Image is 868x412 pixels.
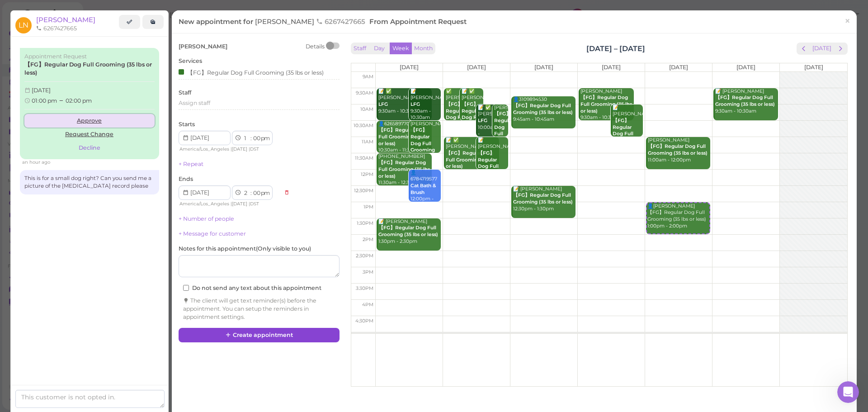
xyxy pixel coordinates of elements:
span: 09/11/2025 08:15am [22,159,50,165]
div: The client will get text reminder(s) before the appointment. You can setup the reminders in appoi... [183,297,335,321]
button: next [834,43,848,55]
span: 12pm [361,171,373,177]
b: 【FG】Regular Dog Full Grooming (35 lbs or less) [715,95,775,107]
label: Notes for this appointment ( Only visible to you ) [179,245,311,253]
span: 6267427665 [316,17,367,26]
span: 12:30pm [354,188,373,194]
label: 【FG】Regular Dog Full Grooming (35 lbs or less) [24,61,155,77]
b: 【FG】Regular Dog Full Grooming (35 lbs or less) [446,101,470,140]
b: 【FG】Regular Dog Full Grooming (35 lbs or less) [410,127,435,166]
span: 4:30pm [355,318,373,324]
span: 11:30am [355,155,373,161]
div: This is for a small dog right? Can you send me a picture of the [MEDICAL_DATA] record please [20,170,159,194]
div: | | [179,200,279,208]
span: 11am [362,139,373,145]
button: prev [797,43,811,55]
span: 10am [360,106,373,112]
div: 📝 [PERSON_NAME] 11:00am - 12:00pm [477,137,508,204]
iframe: Intercom live chat [837,381,859,403]
div: [PERSON_NAME] 9:30am - 10:30am [580,88,634,121]
span: 4pm [362,302,373,308]
b: 【FG】Regular Dog Full Grooming (35 lbs or less) [478,150,502,189]
span: America/Los_Angeles [179,146,229,152]
span: DST [250,201,259,207]
b: LFG [478,118,487,123]
div: [PERSON_NAME] 10:30am - 11:30am [410,121,441,180]
div: 👤6265897705 10:30am - 11:30am [378,121,432,154]
b: 【FG】Regular Dog Full Grooming (35 lbs or less) [462,101,486,140]
a: Approve [24,114,155,128]
span: [PERSON_NAME] [179,43,227,50]
button: Create appointment [179,328,340,342]
span: 02:00 pm [66,97,92,104]
span: 9:30am [356,90,373,96]
div: 👤[PERSON_NAME] 【FG】Regular Dog Full Grooming (35 lbs or less) 1:00pm - 2:00pm [647,203,709,230]
span: 1pm [363,204,373,210]
b: 【FG】Regular Dog Full Grooming (35 lbs or less) [613,118,637,156]
label: Staff [179,89,191,97]
div: 【FG】Regular Dog Full Grooming (35 lbs or less) [179,67,324,77]
span: America/Los_Angeles [179,201,229,207]
div: 📝 ✅ [PERSON_NAME] 9:30am - 10:30am [461,88,483,155]
a: + Number of people [179,215,234,222]
div: ✅ [PERSON_NAME] 9:30am - 10:30am [445,88,467,155]
input: Do not send any text about this appointment [183,285,189,291]
b: 【FG】Regular Dog Full Grooming (35 lbs or less) [378,127,430,146]
b: 【FG】Regular Dog Full Grooming (35 lbs or less) [446,150,497,169]
button: [DATE] [810,43,834,55]
button: Week [390,43,412,55]
button: Month [411,43,435,55]
li: 6267427665 [34,24,79,33]
b: 【FG】Regular Dog Full Grooming (35 lbs or less) [378,225,438,237]
span: [DATE] [736,64,755,71]
div: 👤6784719577 12:00pm - 1:00pm [410,170,441,209]
a: [PERSON_NAME] [36,15,95,24]
span: 1:30pm [357,220,373,226]
span: [DATE] [669,64,688,71]
div: 📝 ✅ [PERSON_NAME] 10:00am - 11:00am [477,104,499,144]
a: + Repeat [179,161,203,167]
span: [DATE] [400,64,419,71]
span: [DATE] [232,201,247,207]
span: Assign staff [179,99,210,106]
label: Do not send any text about this appointment [183,284,321,292]
div: 📝 ✅ [PERSON_NAME] 9:30am - 10:30am [378,88,432,115]
div: Appointment Request [24,52,155,61]
a: + Message for customer [179,230,246,237]
span: 01:00 pm [32,97,58,104]
span: [DATE] [534,64,553,71]
span: 3pm [363,269,373,275]
div: [PERSON_NAME] 10:00am - 11:00am [494,104,509,184]
span: [DATE] [602,64,621,71]
a: Request Change [24,128,155,141]
b: 【FG】Regular Dog Full Grooming (35 lbs or less) [494,111,519,163]
label: Starts [179,120,195,128]
b: 【FG】Regular Dog Full Grooming (35 lbs or less) [513,192,573,205]
span: 10:30am [354,123,373,128]
span: 2pm [363,237,373,242]
div: 👤3109894530 9:45am - 10:45am [513,96,576,123]
span: 2:30pm [356,253,373,259]
span: LN [15,17,32,33]
b: 【FG】Regular Dog Full Grooming (35 lbs or less) [580,95,632,114]
b: 【FG】Regular Dog Full Grooming (35 lbs or less) [378,160,430,179]
span: [DATE] [467,64,486,71]
label: Services [179,57,202,65]
div: 📝 [PERSON_NAME] 1:30pm - 2:30pm [378,218,441,245]
div: 📝 [PERSON_NAME] 10:00am - 11:00am [612,104,643,171]
div: 📝 [PERSON_NAME] 12:30pm - 1:30pm [513,186,576,213]
div: 📝 ✅ [PERSON_NAME] 11:00am - 12:00pm [445,137,499,177]
b: 【FG】Regular Dog Full Grooming (35 lbs or less) [513,103,573,115]
button: Decline [24,141,155,155]
span: × [844,14,850,27]
span: DST [250,146,259,152]
div: | | [179,145,279,153]
b: Cat Bath & Brush [410,183,436,195]
button: Staff [351,43,369,55]
span: 9am [363,74,373,80]
label: Ends [179,175,193,183]
span: New appointment for From Appointment Request [179,17,467,26]
h2: [DATE] – [DATE] [586,43,645,54]
span: [DATE] [232,146,247,152]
